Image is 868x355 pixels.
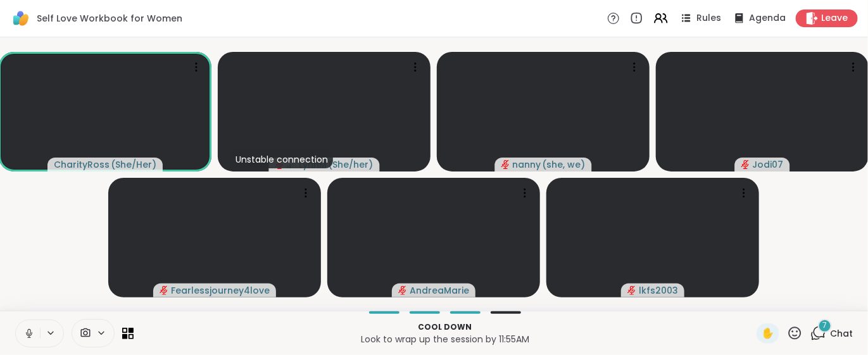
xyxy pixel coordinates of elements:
[753,158,784,171] span: Jodi07
[329,158,374,171] span: ( She/her )
[696,12,721,25] span: Rules
[501,160,510,169] span: audio-muted
[230,151,333,168] div: Unstable connection
[513,158,541,171] span: nanny
[741,160,750,169] span: audio-muted
[762,326,774,341] span: ✋
[543,158,586,171] span: ( she, we )
[141,321,749,333] p: Cool down
[823,320,827,331] span: 7
[171,284,270,297] span: Fearlessjourney4love
[160,286,168,295] span: audio-muted
[398,286,407,295] span: audio-muted
[111,158,156,171] span: ( She/Her )
[54,158,110,171] span: CharityRoss
[627,286,636,295] span: audio-muted
[10,8,32,29] img: ShareWell Logomark
[749,12,786,25] span: Agenda
[410,284,469,297] span: AndreaMarie
[639,284,678,297] span: lkfs2003
[141,333,749,346] p: Look to wrap up the session by 11:55AM
[37,12,182,25] span: Self Love Workbook for Women
[830,327,853,340] span: Chat
[821,12,848,25] span: Leave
